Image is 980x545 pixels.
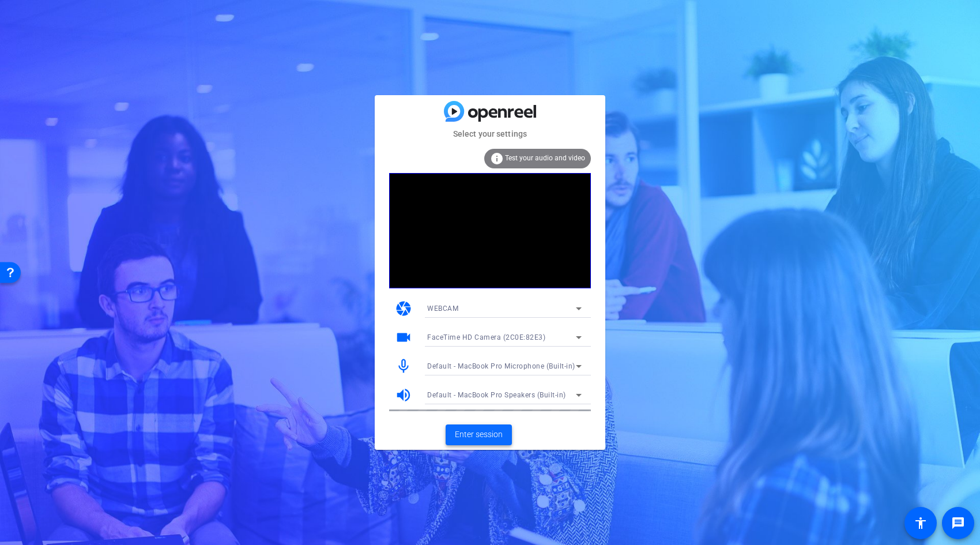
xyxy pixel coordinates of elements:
[395,386,412,404] mat-icon: volume_up
[505,154,585,162] span: Test your audio and video
[395,329,412,346] mat-icon: videocam
[446,424,512,445] button: Enter session
[427,362,575,370] span: Default - MacBook Pro Microphone (Built-in)
[427,333,545,341] span: FaceTime HD Camera (2C0E:82E3)
[951,516,965,530] mat-icon: message
[395,358,412,375] mat-icon: mic_none
[427,305,458,313] span: WEBCAM
[490,152,504,166] mat-icon: info
[444,101,536,121] img: blue-gradient.svg
[375,127,605,140] mat-card-subtitle: Select your settings
[395,300,412,317] mat-icon: camera
[455,429,503,441] span: Enter session
[427,391,566,399] span: Default - MacBook Pro Speakers (Built-in)
[914,516,928,530] mat-icon: accessibility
